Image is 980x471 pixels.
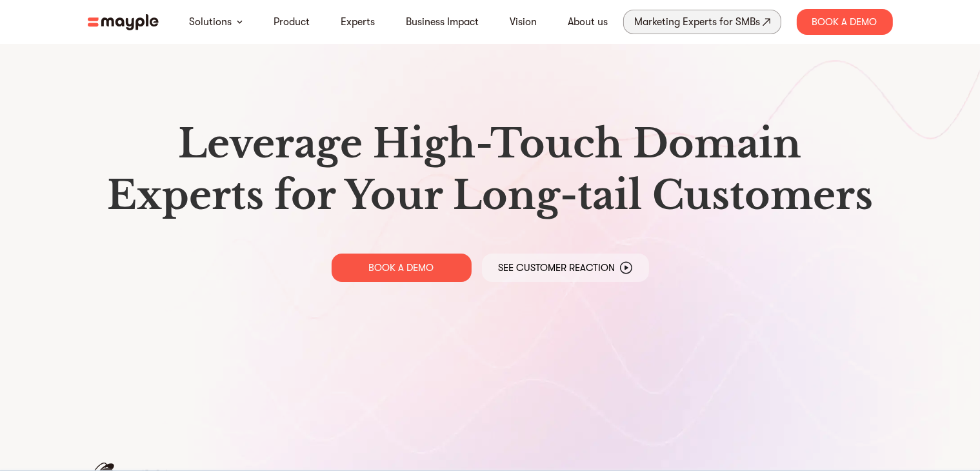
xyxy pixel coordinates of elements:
img: mayple-logo [88,14,159,30]
a: Product [274,14,310,30]
div: Book A Demo [797,9,893,35]
img: arrow-down [237,20,243,24]
div: Marketing Experts for SMBs [634,13,760,31]
h1: Leverage High-Touch Domain Experts for Your Long-tail Customers [98,118,883,221]
a: Marketing Experts for SMBs [623,10,781,34]
p: BOOK A DEMO [369,261,434,274]
a: Solutions [189,14,232,30]
a: Experts [341,14,375,30]
a: About us [568,14,608,30]
a: See Customer Reaction [482,254,649,282]
p: See Customer Reaction [498,261,615,274]
a: Business Impact [406,14,479,30]
a: Vision [510,14,537,30]
a: BOOK A DEMO [332,254,472,282]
